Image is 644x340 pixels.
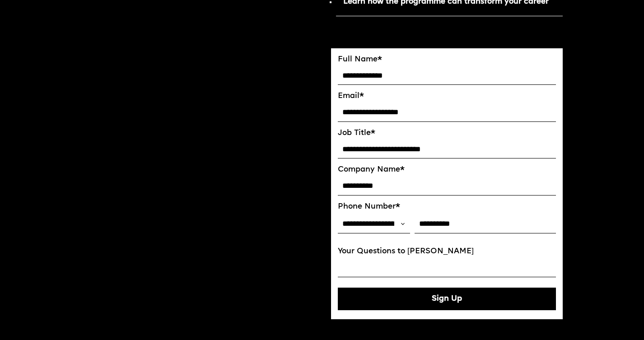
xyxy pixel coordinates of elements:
label: Full Name [338,55,556,65]
label: Job Title [338,129,556,138]
label: Your Questions to [PERSON_NAME] [338,247,556,256]
label: Company Name [338,165,556,175]
label: Phone Number [338,202,556,212]
label: Email [338,92,556,101]
button: Sign Up [338,288,556,310]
